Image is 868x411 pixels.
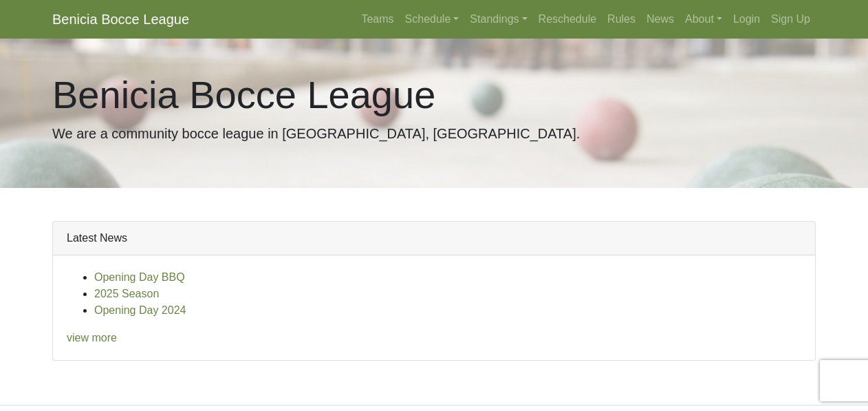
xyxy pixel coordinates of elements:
[94,271,185,283] a: Opening Day BBQ
[680,6,728,33] a: About
[52,72,816,118] h1: Benicia Bocce League
[94,288,159,299] a: 2025 Season
[766,6,816,33] a: Sign Up
[533,6,603,33] a: Reschedule
[400,6,465,33] a: Schedule
[641,6,680,33] a: News
[728,6,766,33] a: Login
[67,332,117,344] a: view more
[356,6,399,33] a: Teams
[602,6,641,33] a: Rules
[52,123,816,144] p: We are a community bocce league in [GEOGRAPHIC_DATA], [GEOGRAPHIC_DATA].
[464,6,532,33] a: Standings
[52,6,189,33] a: Benicia Bocce League
[94,304,186,316] a: Opening Day 2024
[53,222,815,255] div: Latest News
